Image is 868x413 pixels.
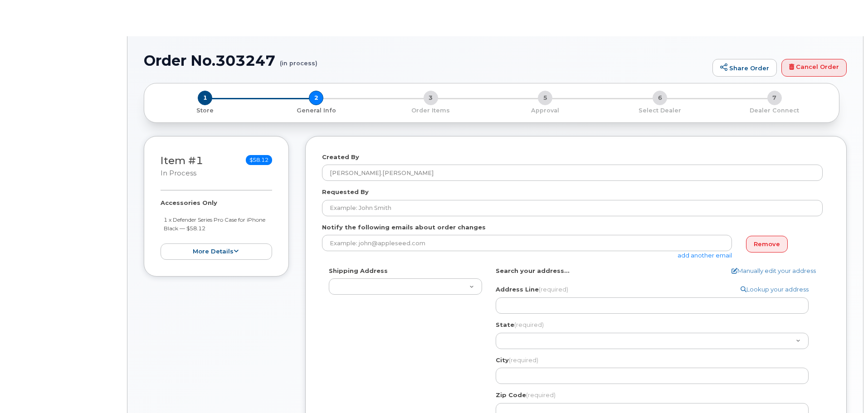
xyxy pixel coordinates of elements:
small: 1 x Defender Series Pro Case for iPhone Black — $58.12 [164,216,265,232]
label: Shipping Address [329,267,388,275]
span: (required) [539,286,568,293]
h3: Item #1 [161,155,203,178]
h1: Order No.303247 [144,53,708,68]
input: Example: John Smith [322,200,823,216]
label: Notify the following emails about order changes [322,223,486,232]
a: add another email [678,252,732,259]
button: more details [161,243,272,260]
a: Lookup your address [741,285,809,294]
label: State [496,321,544,329]
span: (required) [514,321,544,328]
label: Created By [322,153,359,161]
span: (required) [526,391,556,398]
label: Zip Code [496,391,556,399]
small: (in process) [280,53,317,67]
a: Remove [746,236,788,253]
strong: Accessories Only [161,199,217,206]
input: Example: john@appleseed.com [322,235,732,251]
a: Share Order [712,59,777,77]
label: Search your address... [496,267,570,275]
a: Manually edit your address [731,267,816,275]
a: 1 Store [151,105,259,115]
span: (required) [509,356,538,364]
label: Address Line [496,285,568,294]
p: Store [155,107,255,115]
span: 1 [198,91,212,105]
small: in process [161,169,196,177]
span: $58.12 [246,155,272,165]
label: Requested By [322,188,369,196]
label: City [496,356,538,364]
a: Cancel Order [781,59,847,77]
